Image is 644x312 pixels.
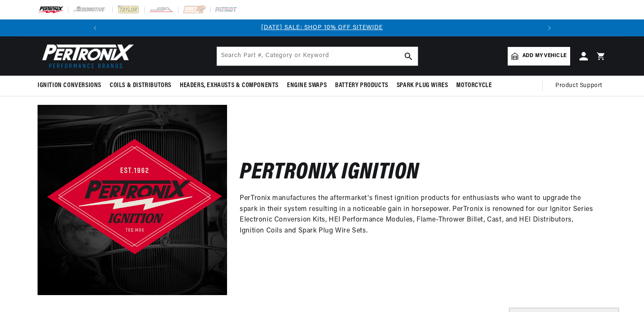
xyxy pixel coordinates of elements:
a: Add my vehicle [508,47,570,66]
a: [DATE] SALE: SHOP 10% OFF SITEWIDE [261,25,383,31]
summary: Coils & Distributors [106,76,176,96]
span: Coils & Distributors [110,81,171,90]
span: Product Support [555,81,602,90]
h2: Pertronix Ignition [240,163,419,183]
span: Engine Swaps [287,81,327,90]
span: Battery Products [335,81,388,90]
button: Translation missing: en.sections.announcements.next_announcement [541,19,558,36]
img: Pertronix [38,41,135,71]
img: Pertronix Ignition [38,105,227,295]
summary: Ignition Conversions [38,76,106,96]
span: Add my vehicle [522,52,566,60]
summary: Engine Swaps [283,76,331,96]
span: Headers, Exhausts & Components [180,81,279,90]
span: Motorcycle [456,81,492,90]
div: 1 of 3 [103,23,541,33]
button: Translation missing: en.sections.announcements.previous_announcement [87,19,103,36]
summary: Spark Plug Wires [392,76,452,96]
span: Spark Plug Wires [397,81,448,90]
input: Search Part #, Category or Keyword [217,47,418,66]
div: Announcement [103,23,541,33]
summary: Product Support [555,76,606,96]
p: PerTronix manufactures the aftermarket's finest ignition products for enthusiasts who want to upg... [240,193,594,236]
summary: Battery Products [331,76,392,96]
summary: Headers, Exhausts & Components [176,76,283,96]
slideshow-component: Translation missing: en.sections.announcements.announcement_bar [16,19,628,36]
button: search button [399,47,418,66]
span: Ignition Conversions [38,81,101,90]
summary: Motorcycle [452,76,496,96]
